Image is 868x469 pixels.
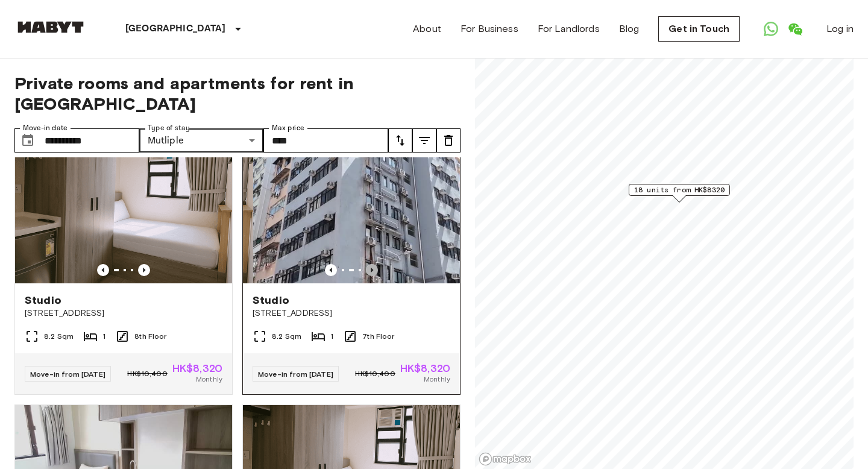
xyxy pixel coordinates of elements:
[127,368,167,379] span: HK$10,400
[25,293,61,307] span: Studio
[14,21,87,33] img: Habyt
[23,123,68,133] label: Move-in date
[15,139,232,283] img: Marketing picture of unit HK-01-067-052-01
[388,128,412,153] button: tune
[479,452,532,466] a: Mapbox logo
[253,293,289,307] span: Studio
[139,128,264,153] div: Mutliple
[436,128,461,153] button: tune
[759,17,783,41] a: Open WhatsApp
[16,128,40,153] button: Choose date, selected date is 10 Oct 2025
[196,374,222,385] span: Monthly
[253,139,470,283] img: Marketing picture of unit HK-01-067-043-01
[412,128,436,153] button: tune
[362,331,394,342] span: 7th Floor
[619,22,640,36] a: Blog
[97,264,109,276] button: Previous image
[44,331,74,342] span: 8.2 Sqm
[826,22,854,36] a: Log in
[325,264,337,276] button: Previous image
[25,307,222,319] span: [STREET_ADDRESS]
[14,138,233,395] a: Marketing picture of unit HK-01-067-052-01Previous imagePrevious imageStudio[STREET_ADDRESS]8.2 S...
[400,363,450,374] span: HK$8,320
[413,22,441,36] a: About
[424,374,450,385] span: Monthly
[30,370,105,379] span: Move-in from [DATE]
[272,331,301,342] span: 8.2 Sqm
[138,264,150,276] button: Previous image
[14,73,461,114] span: Private rooms and apartments for rent in [GEOGRAPHIC_DATA]
[538,22,600,36] a: For Landlords
[330,331,333,342] span: 1
[272,123,304,133] label: Max price
[629,184,730,203] div: Map marker
[148,123,190,133] label: Type of stay
[253,307,450,319] span: [STREET_ADDRESS]
[125,22,226,36] p: [GEOGRAPHIC_DATA]
[461,22,518,36] a: For Business
[134,331,166,342] span: 8th Floor
[366,264,378,276] button: Previous image
[172,363,222,374] span: HK$8,320
[242,138,461,395] a: Marketing picture of unit HK-01-067-043-01Marketing picture of unit HK-01-067-043-01Previous imag...
[355,368,395,379] span: HK$10,400
[658,16,740,42] a: Get in Touch
[258,370,333,379] span: Move-in from [DATE]
[102,331,105,342] span: 1
[783,17,807,41] a: Open WeChat
[634,184,725,195] span: 18 units from HK$8320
